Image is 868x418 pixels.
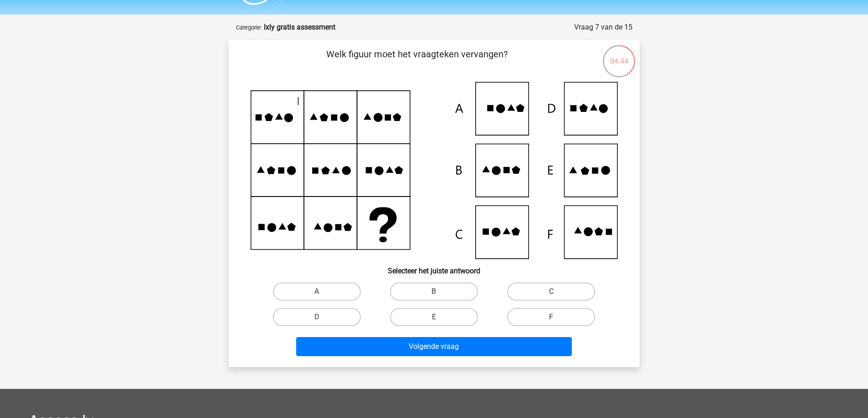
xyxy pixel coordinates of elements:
[574,22,632,33] div: Vraag 7 van de 15
[507,282,595,301] label: C
[602,44,636,67] div: 04:44
[296,337,572,356] button: Volgende vraag
[273,308,361,326] label: D
[243,259,625,275] h6: Selecteer het juiste antwoord
[390,282,478,301] label: B
[236,24,262,31] small: Categorie:
[243,47,591,75] p: Welk figuur moet het vraagteken vervangen?
[390,308,478,326] label: E
[264,23,335,31] strong: Ixly gratis assessment
[273,282,361,301] label: A
[507,308,595,326] label: F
